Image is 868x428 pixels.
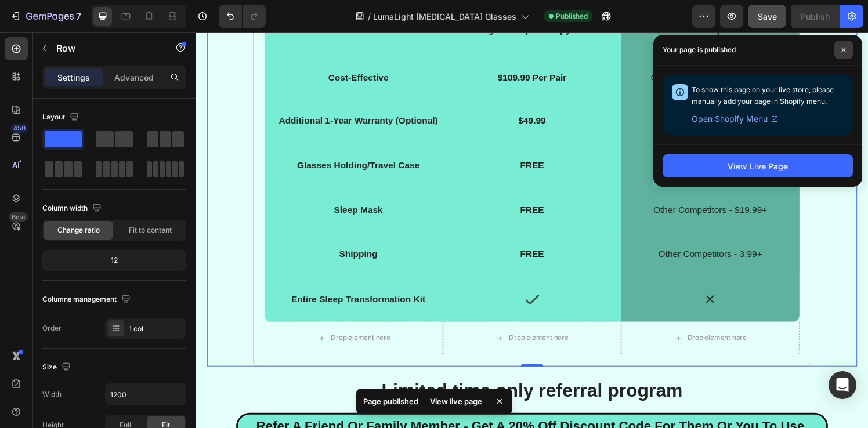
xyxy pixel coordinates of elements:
[71,114,256,161] div: Background Image
[442,222,624,238] p: Other Competitors - 3.99+
[57,225,100,235] span: Change ratio
[45,252,184,269] div: 12
[42,201,104,216] div: Column width
[86,86,251,96] strong: Additional 1-Year Warranty (Optional)
[71,68,256,115] div: Background Image
[257,129,439,146] p: FREE
[445,41,620,53] p: Other Competitors - $169.99+
[442,176,624,193] p: Other Competitors - $19.99+
[257,176,439,193] p: FREE
[42,360,73,375] div: Size
[748,5,786,28] button: Save
[219,5,266,28] div: Undo/Redo
[829,371,856,399] div: Open Intercom Messenger
[71,206,256,253] div: Background Image
[791,5,840,28] button: Publish
[119,357,577,385] h2: Limited time only referral program
[368,10,371,23] span: /
[57,71,90,84] p: Settings
[42,110,81,125] div: Layout
[56,41,155,55] p: Row
[99,271,237,281] strong: Entire Sleep Transformation Kit
[63,399,634,416] p: Refer A Friend Or Family Member - Get A 20% Off Discount Code For Them Or You To Use.
[692,112,768,126] span: Open Shopify Menu
[556,11,588,21] span: Published
[373,10,516,23] span: LumaLight [MEDICAL_DATA] Glasses
[114,71,154,84] p: Advanced
[11,124,28,133] div: 450
[692,85,834,106] span: To show this page on your live store, please manually add your page in Shopify menu.
[129,225,172,235] span: Fit to content
[196,32,868,428] iframe: Design area
[256,253,440,299] div: Background Image
[423,393,489,409] div: View live page
[9,212,28,222] div: Beta
[106,384,186,405] input: Auto
[105,132,232,142] strong: Glasses Holding/Travel Case
[71,161,256,208] div: Background Image
[324,311,386,321] div: Drop element here
[5,5,86,28] button: 7
[758,12,777,21] span: Save
[509,311,570,321] div: Drop element here
[129,324,183,334] div: 1 col
[71,253,256,299] div: Background Image
[728,160,788,172] div: View Live Page
[42,389,62,400] div: Width
[363,396,418,407] p: Page published
[257,222,439,238] p: FREE
[663,154,853,177] button: View Live Page
[140,311,201,321] div: Drop element here
[801,10,830,23] div: Publish
[42,292,133,307] div: Columns management
[149,224,188,234] strong: Shipping
[261,41,436,53] p: $109.99 Per Pair
[334,86,363,96] strong: $49.99
[42,323,62,333] div: Order
[442,83,624,100] p: Other Competitors - $89.99+
[143,179,193,188] strong: Sleep Mask
[440,175,625,194] div: Rich Text Editor. Editing area: main
[442,129,624,146] p: Other Competitors - $39.99+
[76,9,81,23] p: 7
[663,44,736,56] p: Your page is published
